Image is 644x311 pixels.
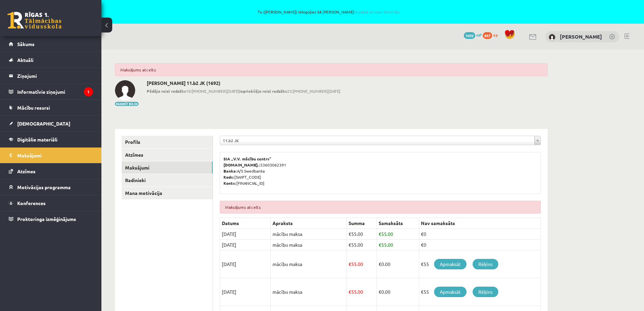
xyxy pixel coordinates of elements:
[220,250,271,278] td: [DATE]
[220,240,271,250] td: [DATE]
[347,218,377,229] th: Summa
[17,184,71,190] span: Motivācijas programma
[9,52,93,68] a: Aktuāli
[17,120,70,127] span: [DEMOGRAPHIC_DATA]
[493,32,498,38] span: xp
[9,116,93,131] a: [DEMOGRAPHIC_DATA]
[122,136,213,148] a: Profils
[9,84,93,99] a: Informatīvie ziņojumi1
[560,33,602,40] a: [PERSON_NAME]
[122,161,213,174] a: Maksājumi
[271,240,347,250] td: mācību maksa
[223,168,237,174] b: Banka:
[17,68,93,84] legend: Ziņojumi
[17,216,76,222] span: Proktoringa izmēģinājums
[354,9,400,15] a: Atpakaļ uz savu lietotāju
[84,87,93,96] i: 1
[115,80,135,101] img: Marta Laķe
[223,180,236,186] b: Konts:
[473,259,498,269] a: Rēķins
[17,168,35,174] span: Atzīmes
[271,250,347,278] td: mācību maksa
[549,34,555,41] img: Marta Laķe
[347,240,377,250] td: 55.00
[377,229,419,240] td: 55.00
[379,261,381,267] span: €
[349,242,351,248] span: €
[377,278,419,306] td: 0.00
[377,240,419,250] td: 55.00
[419,278,541,306] td: €55
[419,218,541,229] th: Nav samaksāts
[17,41,34,47] span: Sākums
[220,201,541,214] div: Maksājums atcelts
[78,10,580,14] span: Tu ([PERSON_NAME]) ielogojies kā [PERSON_NAME]
[223,136,532,145] span: 11.b2 JK
[147,80,340,86] h2: [PERSON_NAME] 11.b2 JK (1692)
[122,187,213,199] a: Mana motivācija
[220,229,271,240] td: [DATE]
[220,218,271,229] th: Datums
[239,88,287,94] b: Iepriekšējo reizi redzēts
[349,261,351,267] span: €
[271,229,347,240] td: mācību maksa
[349,289,351,295] span: €
[223,174,234,180] b: Kods:
[476,32,482,38] span: mP
[377,250,419,278] td: 0.00
[347,278,377,306] td: 55.00
[223,162,260,168] b: [DOMAIN_NAME].:
[483,32,501,38] a: 847 xp
[483,32,492,39] span: 847
[9,163,93,179] a: Atzīmes
[147,88,340,94] span: 10:[PHONE_NUMBER][DATE] 23:[PHONE_NUMBER][DATE]
[347,229,377,240] td: 55.00
[9,68,93,84] a: Ziņojumi
[17,200,46,206] span: Konferences
[220,278,271,306] td: [DATE]
[464,32,475,39] span: 1692
[464,32,482,38] a: 1692 mP
[9,100,93,115] a: Mācību resursi
[9,195,93,211] a: Konferences
[223,156,272,161] b: SIA „V.V. mācību centrs”
[419,229,541,240] td: €0
[347,250,377,278] td: 55.00
[271,218,347,229] th: Apraksts
[349,231,351,237] span: €
[377,218,419,229] th: Samaksāts
[9,36,93,52] a: Sākums
[17,148,93,163] legend: Maksājumi
[419,250,541,278] td: €55
[122,149,213,161] a: Atzīmes
[379,242,381,248] span: €
[9,211,93,227] a: Proktoringa izmēģinājums
[17,84,93,99] legend: Informatīvie ziņojumi
[122,174,213,186] a: Radinieki
[419,240,541,250] td: €0
[9,179,93,195] a: Motivācijas programma
[115,63,548,76] div: Maksājums atcelts
[17,136,57,142] span: Digitālie materiāli
[434,287,467,297] a: Apmaksāt
[147,88,186,94] b: Pēdējo reizi redzēts
[473,287,498,297] a: Rēķins
[115,102,139,106] button: Mainīt bildi
[17,105,50,111] span: Mācību resursi
[379,289,381,295] span: €
[9,148,93,163] a: Maksājumi
[9,132,93,147] a: Digitālie materiāli
[223,156,537,186] p: 53603062391 A/S Swedbanka [SWIFT_CODE] [FINANCIAL_ID]
[17,57,33,63] span: Aktuāli
[271,278,347,306] td: mācību maksa
[220,136,541,145] a: 11.b2 JK
[7,12,62,29] a: Rīgas 1. Tālmācības vidusskola
[379,231,381,237] span: €
[434,259,467,269] a: Apmaksāt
